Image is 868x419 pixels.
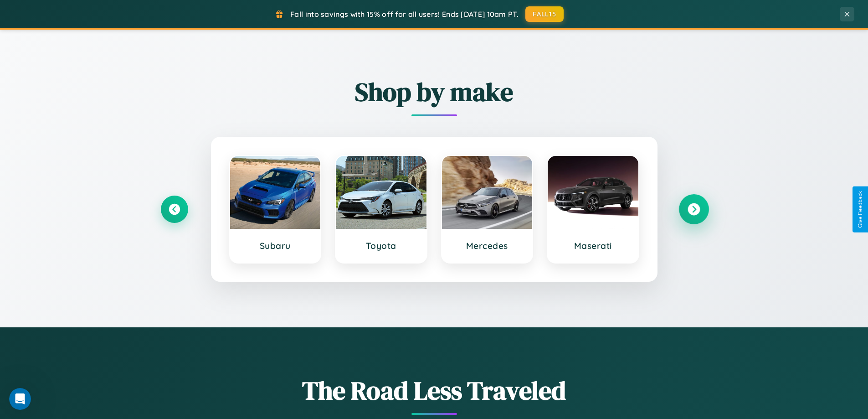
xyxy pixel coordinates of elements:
h3: Mercedes [451,240,524,251]
span: Fall into savings with 15% off for all users! Ends [DATE] 10am PT. [290,10,519,19]
iframe: Intercom live chat [9,388,31,410]
h2: Shop by make [161,74,708,109]
h1: The Road Less Traveled [161,373,708,408]
h3: Toyota [345,240,417,251]
div: Give Feedback [857,191,863,228]
h3: Maserati [557,240,629,251]
button: FALL15 [525,6,564,22]
h3: Subaru [239,240,312,251]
